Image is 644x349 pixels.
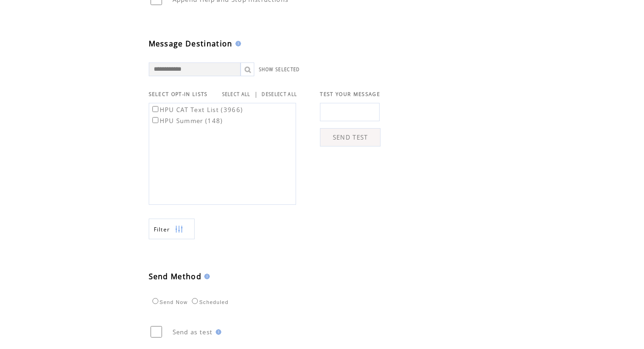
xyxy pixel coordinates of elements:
[254,90,258,98] span: |
[152,298,158,304] input: Send Now
[320,91,380,97] span: TEST YOUR MESSAGE
[149,219,195,239] a: Filter
[213,329,221,335] img: help.gif
[175,219,183,240] img: filters.png
[222,91,251,97] a: SELECT ALL
[152,117,158,123] input: HPU Summer (148)
[202,274,210,279] img: help.gif
[149,91,208,97] span: SELECT OPT-IN LISTS
[149,39,233,49] span: Message Destination
[233,41,241,46] img: help.gif
[151,117,223,125] label: HPU Summer (148)
[149,271,202,281] span: Send Method
[190,299,229,305] label: Scheduled
[262,91,297,97] a: DESELECT ALL
[152,106,158,112] input: HPU CAT Text List (3966)
[150,299,188,305] label: Send Now
[320,128,381,146] a: SEND TEST
[151,106,243,114] label: HPU CAT Text List (3966)
[192,298,198,304] input: Scheduled
[259,67,300,73] a: SHOW SELECTED
[154,225,170,233] span: Show filters
[173,328,213,336] span: Send as test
